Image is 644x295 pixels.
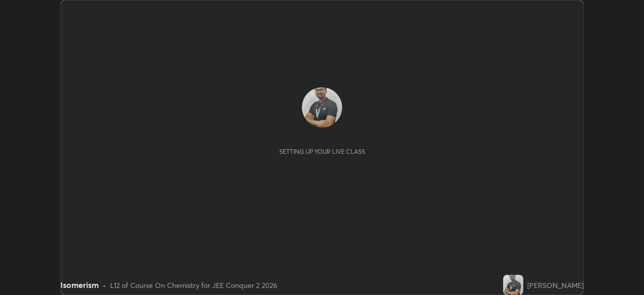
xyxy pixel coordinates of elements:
div: L12 of Course On Chemistry for JEE Conquer 2 2026 [110,280,277,290]
div: • [103,280,106,290]
div: [PERSON_NAME] [527,280,584,290]
img: ccf0eef2b82d49a09d5ef3771fe7629f.jpg [503,275,523,295]
div: Isomerism [60,279,99,291]
div: Setting up your live class [279,148,365,155]
img: ccf0eef2b82d49a09d5ef3771fe7629f.jpg [302,87,342,128]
